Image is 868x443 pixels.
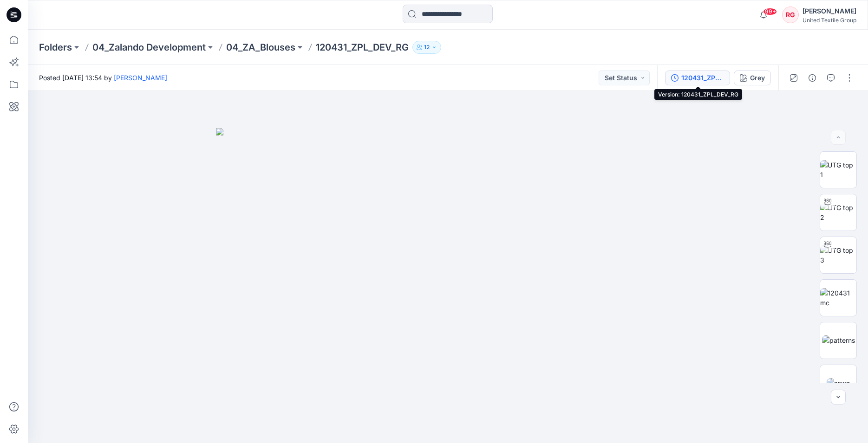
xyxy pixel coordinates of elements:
[424,42,430,52] p: 12
[734,71,771,85] button: Grey
[782,6,799,23] div: RG
[226,41,295,54] a: 04_ZA_Blouses
[114,74,167,82] a: [PERSON_NAME]
[681,73,724,83] div: 120431_ZPL_DEV_RG
[820,203,856,222] img: UTG top 2
[820,160,856,180] img: UTG top 1
[412,41,441,54] button: 12
[822,335,855,345] img: patterns
[316,41,409,54] p: 120431_ZPL_DEV_RG
[803,6,856,17] div: [PERSON_NAME]
[39,41,72,54] a: Folders
[820,288,856,308] img: 120431 mc
[827,378,850,388] img: sewn
[763,8,777,15] span: 99+
[39,73,167,83] span: Posted [DATE] 13:54 by
[805,71,820,85] button: Details
[665,71,730,85] button: 120431_ZPL_DEV_RG
[92,41,206,54] a: 04_Zalando Development
[820,245,856,265] img: UTG top 3
[750,73,765,83] div: Grey
[803,17,856,24] div: United Textile Group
